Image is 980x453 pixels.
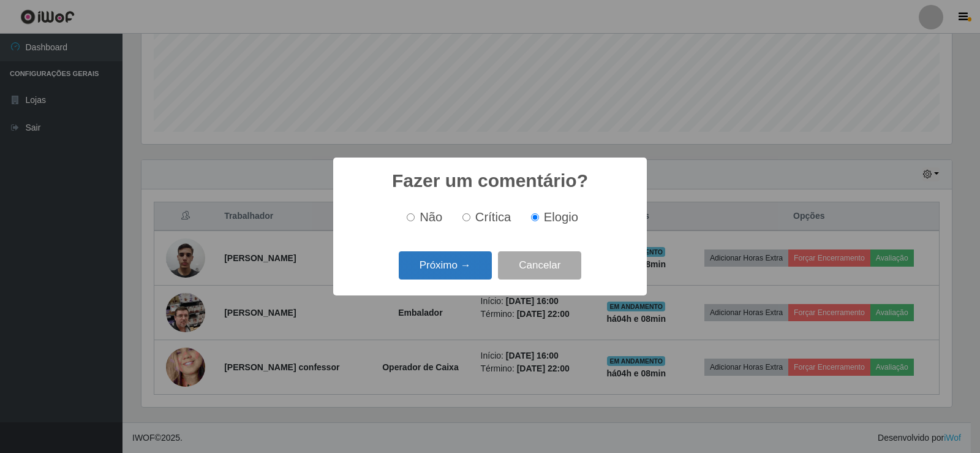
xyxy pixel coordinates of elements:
[475,210,511,224] span: Crítica
[531,213,539,221] input: Elogio
[544,210,578,224] span: Elogio
[420,210,442,224] span: Não
[498,251,581,280] button: Cancelar
[392,170,588,192] h2: Fazer um comentário?
[407,213,415,221] input: Não
[462,213,470,221] input: Crítica
[399,251,492,280] button: Próximo →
